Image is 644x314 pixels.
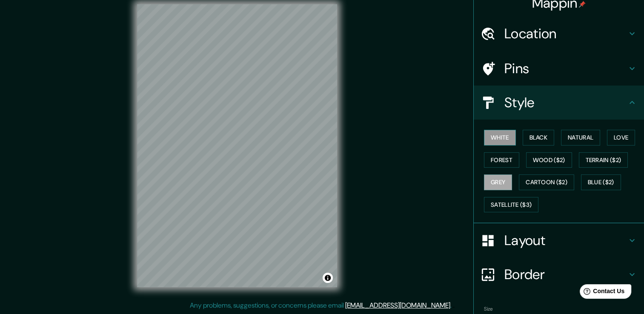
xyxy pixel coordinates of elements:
[190,300,452,311] p: Any problems, suggestions, or concerns please email .
[523,130,555,146] button: Black
[474,257,644,291] div: Border
[504,232,627,249] h4: Layout
[137,4,337,287] canvas: Map
[323,273,333,283] button: Toggle attribution
[474,51,644,86] div: Pins
[484,174,512,190] button: Grey
[345,301,450,310] a: [EMAIL_ADDRESS][DOMAIN_NAME]
[504,266,627,283] h4: Border
[607,130,635,146] button: Love
[519,174,574,190] button: Cartoon ($2)
[504,94,627,111] h4: Style
[474,86,644,120] div: Style
[579,152,628,168] button: Terrain ($2)
[484,305,493,313] label: Size
[474,17,644,51] div: Location
[581,174,621,190] button: Blue ($2)
[504,60,627,77] h4: Pins
[484,197,538,213] button: Satellite ($3)
[504,25,627,42] h4: Location
[561,130,600,146] button: Natural
[484,130,516,146] button: White
[452,300,453,311] div: .
[453,300,455,311] div: .
[526,152,572,168] button: Wood ($2)
[474,223,644,257] div: Layout
[568,281,635,305] iframe: Help widget launcher
[484,152,519,168] button: Forest
[579,1,586,8] img: pin-icon.png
